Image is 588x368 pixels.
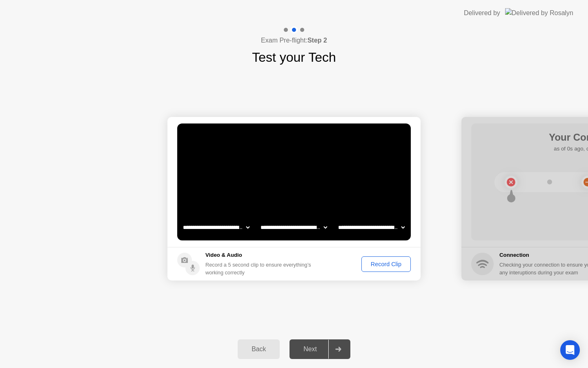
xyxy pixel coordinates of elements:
[205,251,314,259] h5: Video & Audio
[364,261,408,267] div: Record Clip
[240,346,277,353] div: Back
[252,47,336,67] h1: Test your Tech
[464,8,500,18] div: Delivered by
[259,219,329,236] select: Available speakers
[290,339,350,359] button: Next
[205,261,314,276] div: Record a 5 second clip to ensure everything’s working correctly
[307,37,327,44] b: Step 2
[505,8,573,18] img: Delivered by Rosalyn
[238,339,280,359] button: Back
[181,219,251,236] select: Available cameras
[560,340,580,360] div: Open Intercom Messenger
[261,36,327,45] h4: Exam Pre-flight:
[361,256,411,272] button: Record Clip
[292,346,328,353] div: Next
[336,219,406,236] select: Available microphones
